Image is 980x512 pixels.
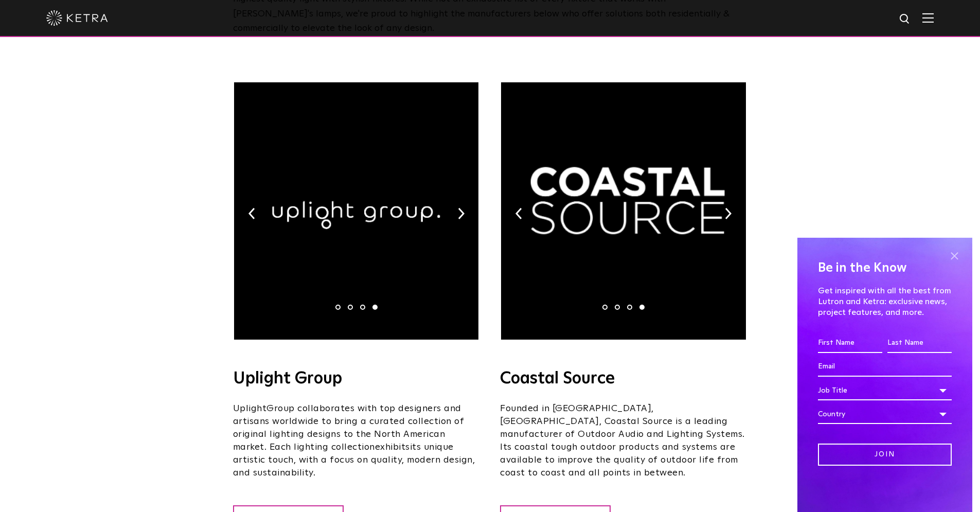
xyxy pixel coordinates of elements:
[458,208,465,219] img: arrow-right-black.svg
[233,404,267,413] span: Uplight
[234,82,478,340] img: Uplight_Logo_White_Black%5B42%5D.jpg
[818,404,952,424] div: Country
[818,381,952,400] div: Job Title
[233,404,465,452] span: Group collaborates with top designers and artisans worldwide to bring a curated collection of ori...
[501,82,745,340] img: Screenshot%202023-09-05%20at%2010.10.58%20AM-1.png
[500,370,747,387] h4: Coastal Source
[899,13,912,26] img: search icon
[233,370,480,387] h4: Uplight Group
[818,286,952,317] p: Get inspired with all the best from Lutron and Ketra: exclusive news, project features, and more.
[887,333,952,353] input: Last Name
[46,10,108,26] img: ketra-logo-2019-white
[818,357,952,377] input: Email
[818,258,952,278] h4: Be in the Know
[515,208,522,219] img: arrow-left-black.svg
[818,333,882,353] input: First Name
[725,208,732,219] img: arrow-right-black.svg
[233,443,475,478] span: its unique artistic touch, with a focus on quality, modern design, and sustainability.
[375,443,410,452] span: exhibits
[922,13,934,23] img: Hamburger%20Nav.svg
[500,404,745,478] span: Founded in [GEOGRAPHIC_DATA], [GEOGRAPHIC_DATA], Coastal Source is a leading manufacturer of Outd...
[248,208,255,219] img: arrow-left-black.svg
[818,444,952,466] input: Join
